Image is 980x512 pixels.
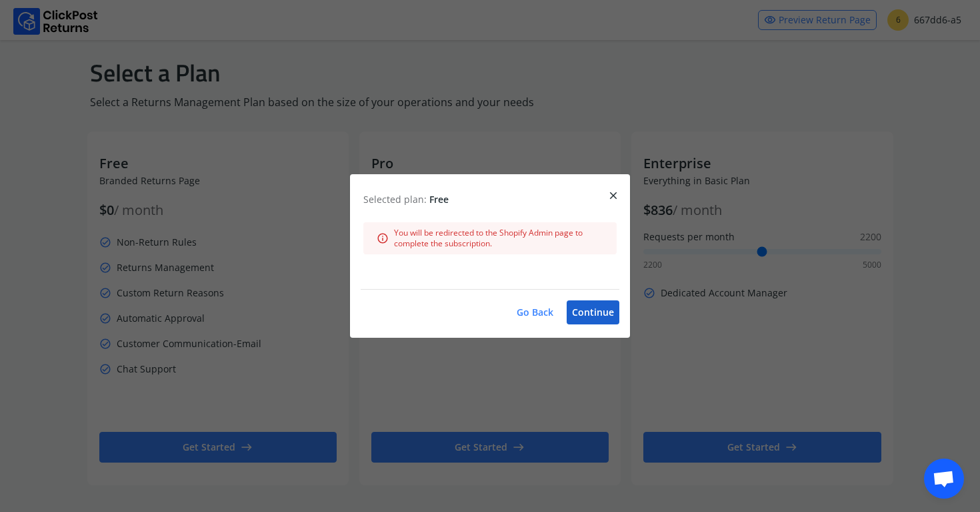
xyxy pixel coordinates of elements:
div: Open chat [924,459,964,499]
span: Free [429,193,449,206]
button: close [597,188,630,204]
button: Continue [567,300,619,324]
span: You will be redirected to the Shopify Admin page to complete the subscription. [394,228,603,249]
span: info [377,229,389,248]
p: Selected plan: [363,193,617,206]
span: close [607,186,619,205]
button: Go Back [511,300,559,324]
